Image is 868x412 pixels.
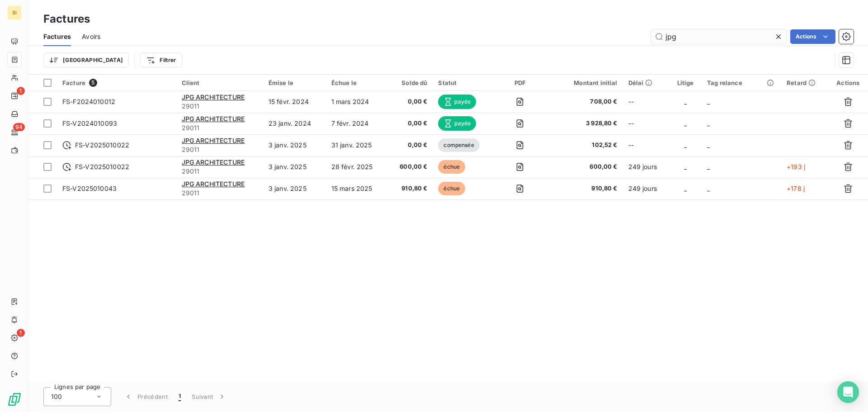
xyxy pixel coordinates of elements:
div: Échue le [331,79,382,86]
span: FS-V2025010022 [75,141,129,150]
span: 100 [51,392,62,401]
button: Filtrer [140,53,182,67]
span: 94 [13,123,25,131]
span: 29011 [182,189,258,198]
td: 249 jours [623,156,670,178]
span: 1 [17,87,25,95]
span: 3 928,80 € [552,119,618,128]
td: 28 févr. 2025 [326,156,387,178]
span: FS-F2024010012 [62,98,115,105]
div: Retard [787,79,822,86]
div: PDF [500,79,541,86]
button: Précédent [118,387,173,406]
span: 708,00 € [552,97,618,106]
td: 3 janv. 2025 [263,178,326,199]
span: 29011 [182,145,258,154]
span: _ [684,163,687,170]
button: [GEOGRAPHIC_DATA] [43,53,129,67]
div: Solde dû [393,79,427,86]
div: Émise le [269,79,321,86]
span: JPG ARCHITECTURE [182,115,245,123]
button: Actions [790,29,835,44]
span: JPG ARCHITECTURE [182,93,245,101]
div: Statut [438,79,489,86]
td: 3 janv. 2025 [263,134,326,156]
span: 29011 [182,102,258,111]
td: -- [623,113,670,134]
span: _ [707,163,710,170]
td: 31 janv. 2025 [326,134,387,156]
td: 15 févr. 2024 [263,91,326,113]
button: 1 [173,387,186,406]
div: Montant initial [552,79,618,86]
td: -- [623,134,670,156]
div: Client [182,79,258,86]
div: Actions [834,79,863,86]
span: Factures [43,32,71,41]
span: compensée [438,138,479,152]
input: Rechercher [651,29,787,44]
span: Avoirs [82,32,100,41]
span: échue [438,160,465,174]
span: _ [684,185,687,192]
td: 249 jours [623,178,670,199]
span: 600,00 € [552,162,618,171]
img: Logo LeanPay [7,392,22,407]
h3: Factures [43,11,90,27]
span: _ [707,185,710,192]
span: 1 [17,329,25,337]
span: 0,00 € [393,141,427,150]
span: +193 j [787,163,805,170]
span: JPG ARCHITECTURE [182,158,245,166]
span: 1 [179,392,181,401]
span: Facture [62,79,85,86]
td: 23 janv. 2024 [263,113,326,134]
span: 5 [89,79,97,87]
td: 7 févr. 2024 [326,113,387,134]
span: FS-V2025010022 [75,162,129,171]
span: échue [438,182,465,195]
span: 910,80 € [393,184,427,193]
div: SI [7,5,22,20]
span: _ [684,141,687,149]
td: 3 janv. 2025 [263,156,326,178]
td: 1 mars 2024 [326,91,387,113]
span: _ [707,141,710,149]
div: Open Intercom Messenger [837,381,859,403]
td: -- [623,91,670,113]
div: Tag relance [707,79,776,86]
span: 102,52 € [552,141,618,150]
span: 0,00 € [393,97,427,106]
span: payée [438,116,476,131]
span: 29011 [182,167,258,176]
span: FS-V2025010043 [62,185,117,192]
span: 600,00 € [393,162,427,171]
td: 15 mars 2025 [326,178,387,199]
span: 29011 [182,123,258,133]
span: JPG ARCHITECTURE [182,180,245,188]
span: _ [684,119,687,127]
span: _ [684,98,687,105]
div: Délai [628,79,664,86]
span: _ [707,119,710,127]
span: 910,80 € [552,184,618,193]
button: Suivant [186,387,232,406]
span: FS-V2024010093 [62,119,117,127]
span: 0,00 € [393,119,427,128]
span: _ [707,98,710,105]
span: payée [438,95,476,109]
span: +178 j [787,185,805,192]
div: Litige [675,79,696,86]
span: JPG ARCHITECTURE [182,137,245,144]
